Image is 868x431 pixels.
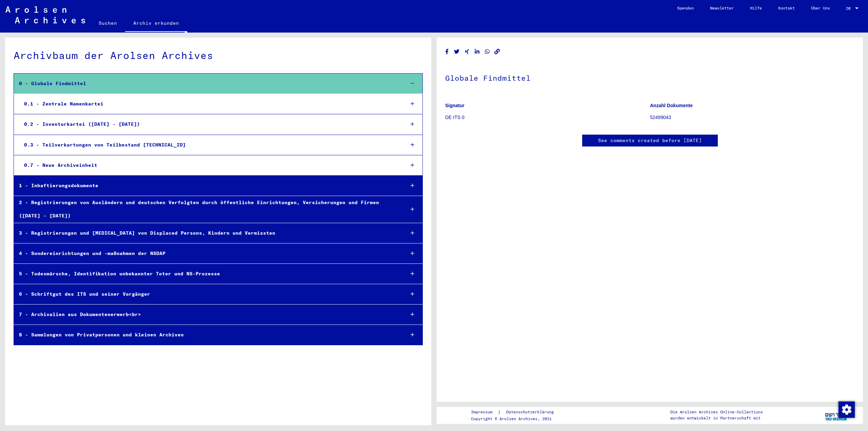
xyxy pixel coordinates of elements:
div: 0.3 - Teilverkartungen von Teilbestand [TECHNICAL_ID] [19,138,399,152]
p: 52499043 [650,114,854,121]
b: Signatur [445,103,465,108]
p: DE ITS 0 [445,114,650,121]
img: Arolsen_neg.svg [5,6,85,23]
a: Archiv erkunden [125,15,187,33]
div: 4 - Sondereinrichtungen und -maßnahmen der NSDAP [14,247,399,260]
div: | [471,409,562,416]
button: Share on LinkedIn [474,47,481,56]
div: 2 - Registrierungen von Ausländern und deutschen Verfolgten durch öffentliche Einrichtungen, Vers... [14,196,399,222]
div: 7 - Archivalien aus Dokumentenerwerb<br> [14,308,399,321]
a: Impressum [471,409,498,416]
button: Share on Facebook [443,47,451,56]
button: Copy link [494,47,501,56]
p: wurden entwickelt in Partnerschaft mit [670,415,763,421]
div: Archivbaum der Arolsen Archives [14,48,423,63]
p: Die Arolsen Archives Online-Collections [670,409,763,415]
h1: Globale Findmittel [445,62,854,92]
div: 0 - Globale Findmittel [14,77,399,90]
button: Share on Twitter [453,47,460,56]
img: Zustimmung ändern [839,401,855,418]
button: Share on WhatsApp [484,47,491,56]
div: 0.1 - Zentrale Namenkartei [19,97,399,111]
a: See comments created before [DATE] [598,137,702,144]
div: 0.2 - Inventurkartei ([DATE] - [DATE]) [19,118,399,131]
a: Suchen [91,15,125,31]
div: 3 - Registrierungen und [MEDICAL_DATA] von Displaced Persons, Kindern und Vermissten [14,227,399,240]
a: Datenschutzerklärung [501,409,562,416]
div: 8 - Sammlungen von Privatpersonen und kleinen Archiven [14,328,399,341]
div: 0.7 - Neue Archiveinheit [19,159,399,172]
img: yv_logo.png [824,407,849,424]
p: Copyright © Arolsen Archives, 2021 [471,416,562,422]
div: Zustimmung ändern [838,401,854,417]
span: DE [846,6,854,11]
div: 5 - Todesmärsche, Identifikation unbekannter Toter und NS-Prozesse [14,267,399,280]
div: 6 - Schriftgut des ITS und seiner Vorgänger [14,288,399,301]
button: Share on Xing [463,47,471,56]
b: Anzahl Dokumente [650,103,693,108]
div: 1 - Inhaftierungsdokumente [14,179,399,192]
